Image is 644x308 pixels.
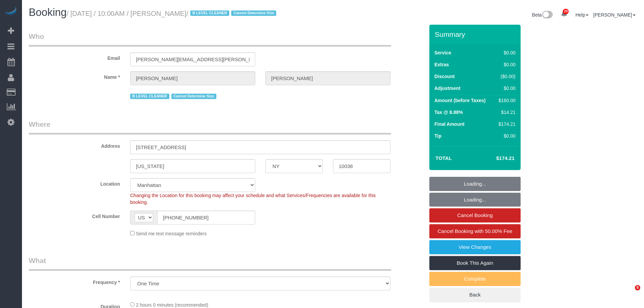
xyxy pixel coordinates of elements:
[496,133,516,139] div: $0.00
[265,71,390,85] input: Last Name
[434,109,463,116] label: Tax @ 8.88%
[434,97,485,104] label: Amount (before Taxes)
[434,121,464,127] label: Final Amount
[496,97,516,104] div: $160.00
[575,12,589,18] a: Help
[434,73,455,80] label: Discount
[130,52,255,66] input: Email
[496,49,516,56] div: $0.00
[136,302,208,308] span: 2 hours 0 minutes (recommended)
[435,155,452,161] strong: Total
[186,10,278,17] span: /
[635,285,640,290] span: 5
[563,9,569,14] span: 29
[429,240,521,254] a: View Changes
[429,256,521,270] a: Book This Again
[542,11,553,20] img: New interface
[29,6,67,18] span: Booking
[476,156,515,161] h4: $174.21
[429,208,521,222] a: Cancel Booking
[24,211,125,220] label: Cell Number
[429,224,521,238] a: Cancel Booking with 50.00% Fee
[130,193,376,205] span: Changing the Location for this booking may affect your schedule and what Services/Frequencies are...
[130,94,169,99] span: B LEVEL CLEANER
[171,94,216,99] span: Cannot Determine Size
[24,140,125,149] label: Address
[496,121,516,127] div: $174.21
[24,71,125,80] label: Name *
[621,285,637,301] iframe: Intercom live chat
[593,12,636,18] a: [PERSON_NAME]
[157,211,255,224] input: Cell Number
[130,159,255,173] input: City
[496,109,516,116] div: $14.21
[496,73,516,80] div: ($0.00)
[496,85,516,92] div: $0.00
[434,49,451,56] label: Service
[434,85,460,92] label: Adjustment
[24,52,125,62] label: Email
[29,256,391,271] legend: What
[29,31,391,47] legend: Who
[190,10,230,16] span: B LEVEL CLEANER
[435,30,517,38] h3: Summary
[29,119,391,135] legend: Where
[67,10,278,17] small: / [DATE] / 10:00AM / [PERSON_NAME]
[136,231,207,236] span: Send me text message reminders
[438,228,512,234] span: Cancel Booking with 50.00% Fee
[4,7,18,16] img: Automaid Logo
[532,12,553,18] a: Beta
[24,178,125,187] label: Location
[333,159,390,173] input: Zip Code
[557,7,571,22] a: 29
[434,61,449,68] label: Extras
[496,61,516,68] div: $0.00
[24,277,125,286] label: Frequency *
[231,10,276,16] span: Cannot Determine Size
[130,71,255,85] input: First Name
[429,288,521,302] a: Back
[434,133,442,139] label: Tip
